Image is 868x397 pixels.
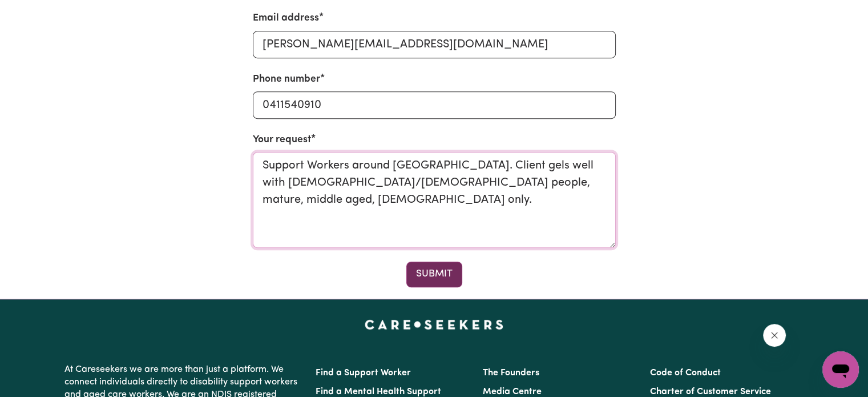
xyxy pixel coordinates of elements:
[365,320,503,329] a: Careseekers home page
[253,152,616,248] textarea: Support Workers around [GEOGRAPHIC_DATA]. Client gels well with [DEMOGRAPHIC_DATA]/[DEMOGRAPHIC_D...
[650,368,721,378] a: Code of Conduct
[650,387,771,396] a: Charter of Customer Service
[253,133,311,147] label: Your request
[822,351,859,388] iframe: Button to launch messaging window
[253,72,320,87] label: Phone number
[316,368,411,378] a: Find a Support Worker
[406,262,462,287] button: Submit
[483,368,539,378] a: The Founders
[253,91,616,119] input: Your phone number
[253,31,616,58] input: Your email address
[7,8,69,17] span: Need any help?
[483,387,542,396] a: Media Centre
[253,11,319,26] label: Email address
[763,324,786,347] iframe: Close message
